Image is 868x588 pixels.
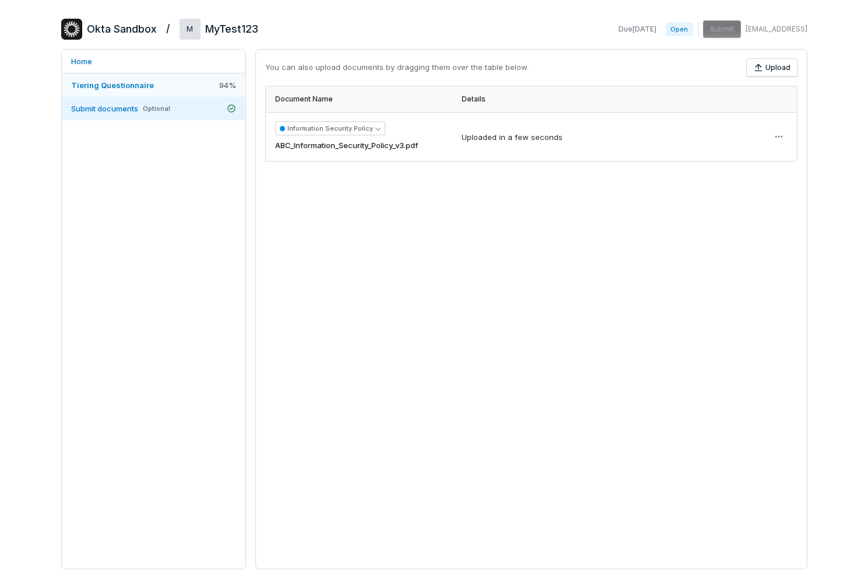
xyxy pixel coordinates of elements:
span: Submit documents [71,104,138,113]
h2: MyTest123 [205,22,258,37]
div: Uploaded [462,132,563,143]
a: Submit documentsOptional [62,97,245,120]
h2: Okta Sandbox [87,22,157,37]
div: in a few seconds [499,132,563,143]
span: [EMAIL_ADDRESS] [746,24,807,34]
span: ABC_Information_Security_Policy_v3.pdf [275,140,418,152]
span: 94 % [219,80,236,90]
span: Open [666,22,693,36]
span: Tiering Questionnaire [71,80,154,90]
span: Due [DATE] [619,24,656,34]
div: Details [462,94,751,104]
p: You can also upload documents by dragging them over the table below. [265,62,529,73]
div: Document Name [275,94,443,104]
button: Information Security Policy [275,121,385,135]
span: Optional [143,104,170,113]
a: Home [62,50,245,73]
a: Tiering Questionnaire94% [62,73,245,97]
h2: / [166,19,170,36]
button: Upload [747,59,797,76]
